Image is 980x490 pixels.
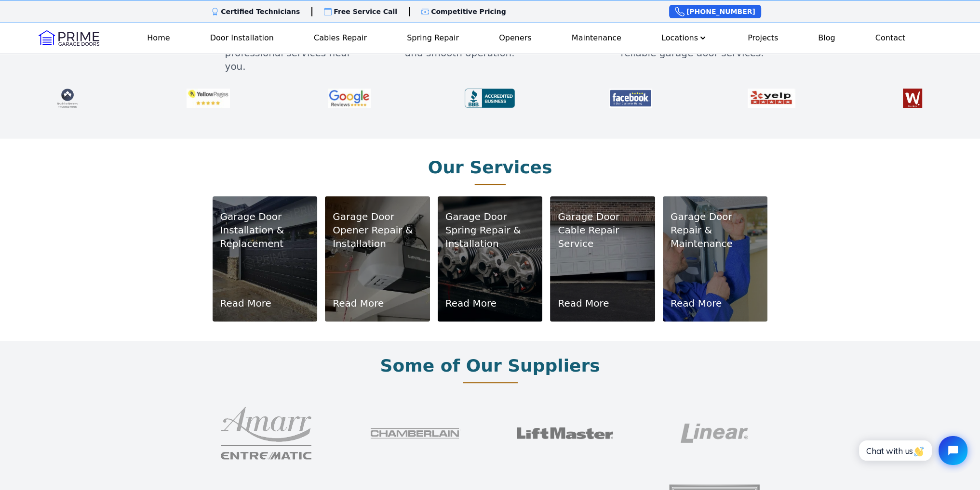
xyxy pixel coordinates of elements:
a: Cables Repair [310,28,371,48]
p: Opener Repair & Installation [333,223,422,250]
p: Garage Door [558,210,647,223]
a: Contact [872,28,909,48]
a: Read More [220,297,271,310]
img: amarr garage doors [218,395,314,472]
p: Installation & Replacement [220,223,310,250]
h2: Our Services [428,158,552,177]
a: [PHONE_NUMBER] [669,5,761,18]
img: Garage door spring repair [438,196,543,322]
a: Garage Door Installation & Replacement [220,210,310,250]
a: Maintenance [568,28,625,48]
img: wyh-member-badge.jpg [884,85,941,112]
p: Garage Door [445,210,535,223]
a: Garage Door Cable Repair Service [558,210,647,250]
p: Repair & Maintenance [671,223,760,250]
a: Garage Door Opener Repair & Installation [333,210,422,250]
img: TrustedPros [39,85,96,112]
img: BBB-review [461,85,519,112]
a: Home [143,28,174,48]
p: Free Service Call [334,7,397,16]
img: Best garage door cable repair services [550,196,655,322]
a: Read More [671,297,722,310]
img: google-review [320,85,378,112]
p: Competitive Pricing [431,7,506,16]
a: Openers [495,28,536,48]
a: Blog [814,28,839,48]
img: yellow-page-review [179,85,237,112]
img: clopay garage [367,395,464,472]
p: Garage Door [671,210,760,223]
p: Garage Door [333,210,422,223]
a: Garage Door Repair & Maintenance [671,210,760,250]
a: Door Installation [206,28,278,48]
a: Projects [744,28,782,48]
iframe: Tidio Chat [848,428,976,473]
p: Cable Repair Service [558,223,647,250]
img: Garage door opener repair service [325,196,430,322]
p: Spring Repair & Installation [445,223,535,250]
button: Locations [658,28,712,48]
a: Find me on WhatsYourHours.com [884,85,941,112]
img: Logo [39,30,99,46]
img: clopay garage [517,395,613,472]
h2: Some of Our Suppliers [380,356,600,375]
p: Certified Technicians [221,7,300,16]
a: Read More [558,297,609,310]
img: clopay garage [666,395,763,472]
a: Spring Repair [403,28,463,48]
img: yelp-review [743,85,801,112]
a: Read More [445,297,497,310]
a: Read More [333,297,384,310]
p: Garage Door [220,210,310,223]
img: 24/7 garage door repair service [663,196,768,322]
img: FB-review [602,85,660,112]
a: Garage Door Spring Repair & Installation [445,210,535,250]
